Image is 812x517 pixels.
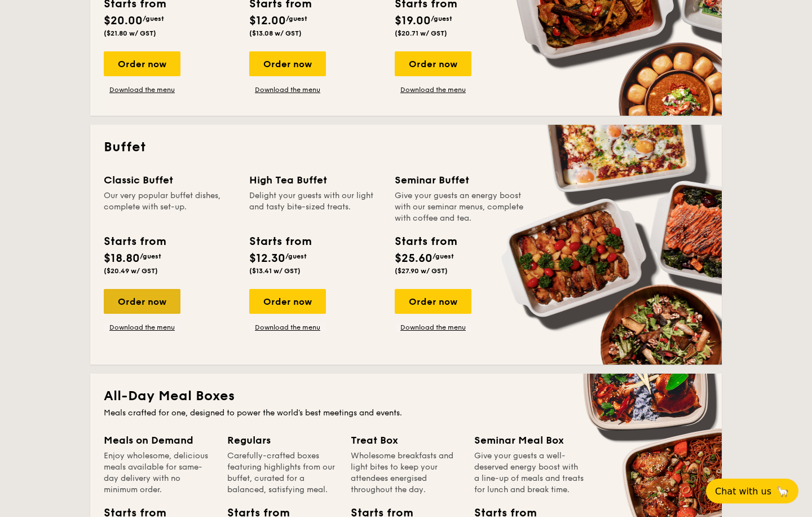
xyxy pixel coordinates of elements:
span: Chat with us [715,486,771,497]
div: Seminar Buffet [395,172,527,188]
a: Download the menu [249,323,326,332]
div: Carefully-crafted boxes featuring highlights from our buffet, curated for a balanced, satisfying ... [227,450,337,496]
span: ($13.08 w/ GST) [249,29,302,37]
a: Download the menu [249,85,326,94]
div: Starts from [104,233,165,250]
div: Order now [395,51,471,76]
h2: Buffet [104,138,708,156]
span: /guest [431,15,452,23]
span: ($13.41 w/ GST) [249,267,301,275]
span: /guest [286,15,307,23]
a: Download the menu [395,323,471,332]
button: Chat with us🦙 [706,479,798,503]
span: $25.60 [395,252,433,265]
div: Starts from [395,233,456,250]
span: /guest [143,15,164,23]
span: $20.00 [104,14,143,28]
span: /guest [433,252,454,260]
span: $18.80 [104,252,140,265]
div: Order now [249,289,326,314]
div: Enjoy wholesome, delicious meals available for same-day delivery with no minimum order. [104,450,214,496]
h2: All-Day Meal Boxes [104,387,708,405]
div: Starts from [249,233,311,250]
span: ($20.71 w/ GST) [395,29,447,37]
div: Give your guests an energy boost with our seminar menus, complete with coffee and tea. [395,190,527,224]
div: Classic Buffet [104,172,236,188]
a: Download the menu [104,323,180,332]
span: $19.00 [395,14,431,28]
a: Download the menu [395,85,471,94]
div: Treat Box [351,432,461,448]
span: ($21.80 w/ GST) [104,29,156,37]
div: Wholesome breakfasts and light bites to keep your attendees energised throughout the day. [351,450,461,496]
span: $12.00 [249,14,286,28]
div: Meals crafted for one, designed to power the world's best meetings and events. [104,408,708,419]
span: 🦙 [776,485,789,498]
span: ($20.49 w/ GST) [104,267,158,275]
div: Order now [104,51,180,76]
div: Seminar Meal Box [474,432,584,448]
div: High Tea Buffet [249,172,381,188]
div: Order now [249,51,326,76]
div: Our very popular buffet dishes, complete with set-up. [104,190,236,224]
span: ($27.90 w/ GST) [395,267,448,275]
div: Meals on Demand [104,432,214,448]
div: Order now [395,289,471,314]
span: $12.30 [249,252,285,265]
div: Regulars [227,432,337,448]
a: Download the menu [104,85,180,94]
div: Delight your guests with our light and tasty bite-sized treats. [249,190,381,224]
span: /guest [140,252,161,260]
div: Order now [104,289,180,314]
span: /guest [285,252,307,260]
div: Give your guests a well-deserved energy boost with a line-up of meals and treats for lunch and br... [474,450,584,496]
